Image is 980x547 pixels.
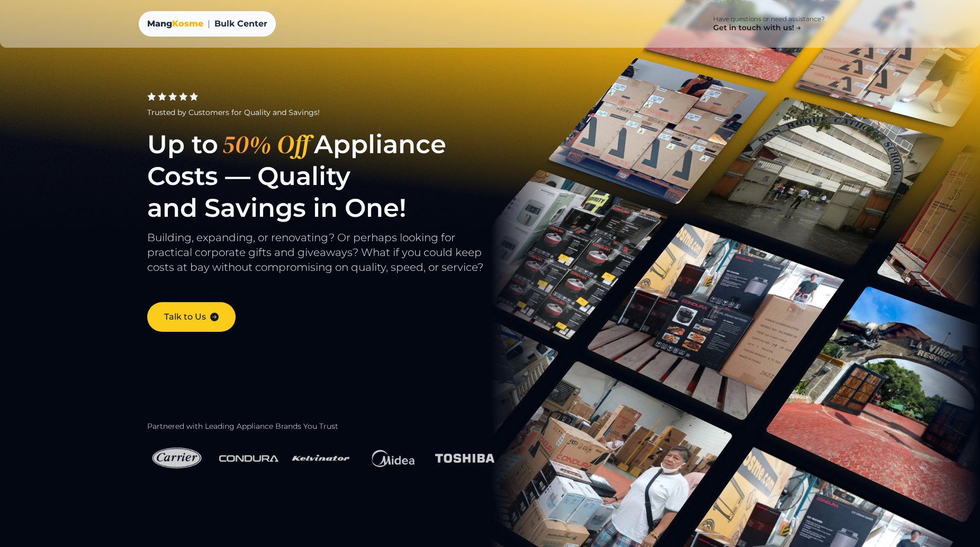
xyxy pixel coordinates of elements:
[219,449,278,468] img: Condura Logo
[147,107,514,118] div: Trusted by Customers for Quality and Savings!
[713,15,825,23] p: Have questions or need assistance?
[147,302,236,332] a: Talk to Us
[147,230,514,285] p: Building, expanding, or renovating? Or perhaps looking for practical corporate gifts and giveaway...
[218,128,314,160] span: 50% Off
[363,440,422,477] img: Midea Logo
[139,523,290,536] h4: Get in touch with us!
[172,19,203,29] span: Kosme
[696,8,842,39] a: Have questions or need assistance? Get in touch with us!
[147,440,206,477] img: Carrier Logo
[786,527,842,546] a: Click here
[147,128,514,224] h1: Up to Appliance Costs — Quality and Savings in One!
[435,447,495,469] img: Toshiba Logo
[208,17,210,30] span: |
[214,17,267,30] span: Bulk Center
[147,17,203,30] a: MangKosme
[147,17,203,30] div: Mang
[291,440,350,477] img: Kelvinator Logo
[147,422,514,431] h2: Partnered with Leading Appliance Brands You Trust
[713,23,803,33] h4: Get in touch with us!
